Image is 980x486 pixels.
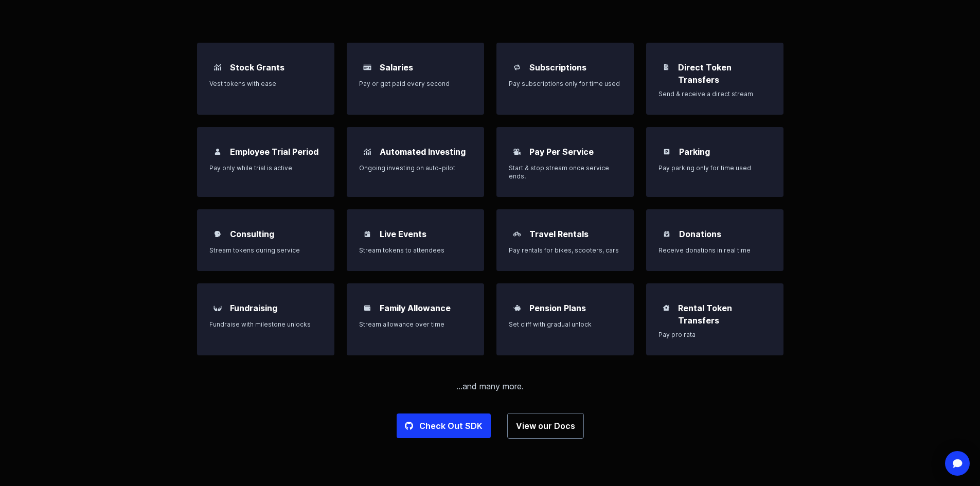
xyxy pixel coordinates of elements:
h3: Pay Per Service [529,146,594,158]
p: Set cliff with gradual unlock [509,320,621,329]
a: View our Docs [507,413,584,439]
p: Stream tokens during service [209,246,322,255]
img: Consulting [211,228,224,240]
p: Send & receive a direct stream [658,90,771,98]
h3: Direct Token Transfers [678,61,771,86]
p: Stream allowance over time [359,320,472,329]
img: Fundraising [211,302,224,314]
p: Pay subscriptions only for time used [509,80,621,88]
img: Donations [661,228,673,240]
p: Start & stop stream once service ends. [509,164,621,181]
div: Open Intercom Messenger [945,451,970,476]
img: Pension Plans [511,302,523,314]
p: Fundraise with milestone unlocks [209,320,322,329]
p: Ongoing investing on auto-pilot [359,164,472,172]
p: Stream tokens to attendees [359,246,472,255]
a: Check Out SDK [397,413,491,438]
img: Rental Token Transfers [661,302,672,314]
img: Travel Rentals [511,228,523,240]
img: Live Events [361,228,373,240]
img: Parking [661,146,673,158]
img: Salaries [361,61,373,74]
p: Pay pro rata [658,331,771,339]
h3: Family Allowance [380,302,451,314]
p: Pay parking only for time used [658,164,771,172]
h3: Stock Grants [230,61,284,74]
img: Direct Token Transfers [661,61,672,73]
h3: Rental Token Transfers [678,302,771,327]
h3: Parking [679,146,710,158]
h3: Consulting [230,228,274,240]
h3: Donations [679,228,721,240]
p: ...and many more. [197,380,783,392]
img: Family Allowance [361,302,373,314]
h3: Pension Plans [529,302,586,314]
h3: Employee Trial Period [230,146,318,158]
img: Stock Grants [211,61,224,74]
img: Employee Trial Period [211,146,224,158]
p: Receive donations in real time [658,246,771,255]
p: Pay only while trial is active [209,164,322,172]
p: Pay rentals for bikes, scooters, cars [509,246,621,255]
p: Pay or get paid every second [359,80,472,88]
h3: Subscriptions [529,61,586,74]
img: Pay Per Service [511,146,523,158]
h3: Fundraising [230,302,277,314]
img: Automated Investing [361,146,373,158]
h3: Travel Rentals [529,228,589,240]
h3: Salaries [380,61,413,74]
h3: Live Events [380,228,426,240]
p: Vest tokens with ease [209,80,322,88]
h3: Automated Investing [380,146,466,158]
img: Subscriptions [511,61,523,74]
